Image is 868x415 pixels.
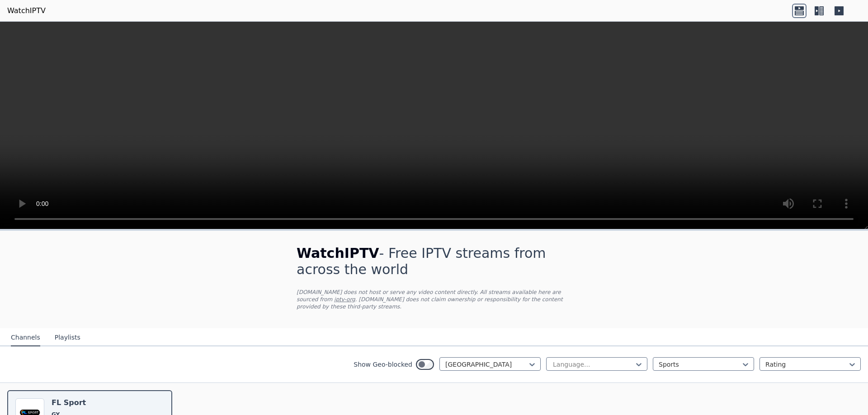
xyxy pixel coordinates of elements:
[11,329,40,346] button: Channels
[7,5,46,16] a: WatchIPTV
[55,329,80,346] button: Playlists
[297,245,379,261] span: WatchIPTV
[334,296,355,303] a: iptv-org
[354,360,412,369] label: Show Geo-blocked
[297,289,571,310] p: [DOMAIN_NAME] does not host or serve any video content directly. All streams available here are s...
[52,398,91,407] h6: FL Sport
[297,245,571,278] h1: - Free IPTV streams from across the world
